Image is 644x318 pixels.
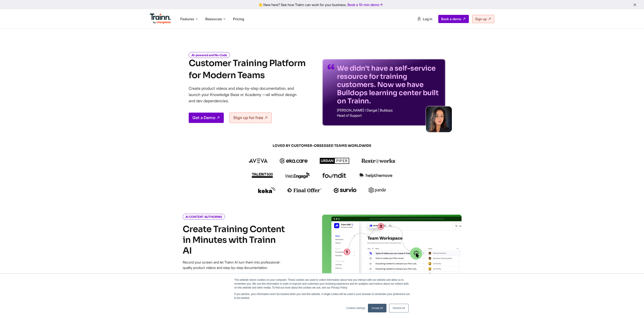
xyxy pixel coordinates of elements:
[368,304,387,312] a: Accept All
[180,17,194,21] span: Features
[426,106,452,132] img: sabina-buildops.d2e8138.png
[361,158,395,163] img: restroworks logo
[441,17,461,21] span: Book a demo
[369,187,386,193] img: pando logo
[346,306,365,310] a: Cookies settings
[287,188,322,192] img: finaloffer logo
[347,2,384,8] a: Book a 10-min demo
[475,17,487,21] span: Sign up
[472,15,494,23] a: Sign up
[327,64,334,69] img: quotes-purple.41a7099.svg
[183,214,225,220] i: AI CONTENT AUTHORING
[233,17,244,21] a: Pricing
[258,187,275,193] img: keka logo
[183,224,286,256] h2: Create Training Content in Minutes with Trainn AI
[320,158,349,164] img: urbanpiper logo
[252,173,273,178] img: talent500 logo
[189,57,306,81] h1: Customer Training Platform for Modern Teams
[280,158,308,163] img: ekacare logo
[334,187,357,193] img: survio logo
[337,64,440,105] p: We didn't have a self-service resource for training customers. Now we have Buildops learning cent...
[189,52,230,58] i: AI-powered and No-Code
[337,114,440,117] p: Head of Support
[219,143,425,148] span: LOVED BY CUSTOMER-OBSESSED TEAMS WORLDWIDE
[415,15,435,23] a: Log in
[3,3,641,7] div: 👋 New here? See how Trainn can work for your business.
[183,260,286,270] p: Record your screen and let Trainn AI turn them into professional-quality product videos and step-...
[150,14,171,24] img: Trainn Logo
[205,17,222,21] span: Resources
[189,85,303,104] p: Create product videos and step-by-step documentation, and launch your Knowledge Base or Academy —...
[389,304,408,312] a: Decline All
[423,17,432,21] span: Log in
[234,292,410,300] p: If you decline, your information won’t be tracked when you visit this website. A single cookie wi...
[189,113,224,123] a: Get a Demo
[322,173,346,178] img: foundit logo
[234,278,410,290] p: This website stores cookies on your computer. These cookies are used to collect information about...
[285,172,310,178] img: webengage logo
[438,15,469,23] a: Book a demo
[337,109,440,112] p: [PERSON_NAME] I Dangal | Buildops
[358,172,392,178] img: helpthemove logo
[249,159,268,163] img: aveva logo
[230,113,272,123] a: Sign up for free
